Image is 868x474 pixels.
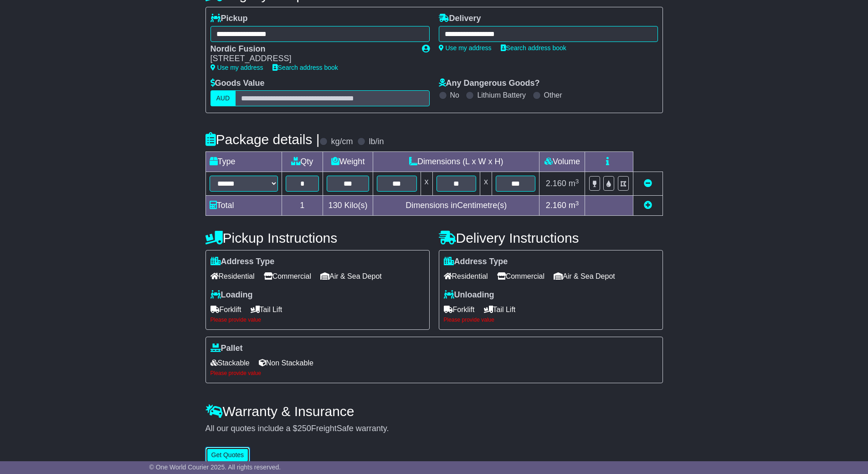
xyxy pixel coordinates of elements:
div: [STREET_ADDRESS] [211,54,413,64]
span: Residential [211,269,255,283]
label: lb/in [369,137,384,147]
td: Type [205,152,282,172]
div: Please provide value [211,317,425,323]
td: x [421,172,432,196]
span: Commercial [264,269,311,283]
a: Search address book [272,64,338,71]
span: Air & Sea Depot [554,269,615,283]
h4: Delivery Instructions [439,230,663,245]
span: 2.160 [546,201,566,210]
span: Forklift [444,302,475,317]
label: AUD [211,90,236,106]
span: Residential [444,269,488,283]
span: 250 [298,424,311,433]
span: Forklift [211,302,241,317]
span: Tail Lift [251,302,282,317]
td: Kilo(s) [323,196,373,216]
td: Volume [539,152,585,172]
a: Add new item [644,201,652,210]
label: kg/cm [331,137,353,147]
td: Weight [323,152,373,172]
span: 130 [329,201,342,210]
label: Pickup [211,14,248,24]
label: Other [544,91,562,99]
div: Nordic Fusion [211,44,413,54]
span: Tail Lift [484,302,516,317]
h4: Package details | [205,132,320,147]
div: Please provide value [211,370,658,376]
td: Total [205,196,282,216]
td: Dimensions in Centimetre(s) [373,196,539,216]
label: Loading [211,290,253,300]
button: Get Quotes [205,447,250,463]
label: Goods Value [211,78,265,89]
span: Non Stackable [259,356,313,370]
a: Use my address [211,64,263,71]
div: Please provide value [444,317,658,323]
a: Remove this item [644,179,652,188]
h4: Pickup Instructions [205,230,430,245]
label: Pallet [211,344,243,354]
span: © One World Courier 2025. All rights reserved. [149,464,281,471]
td: x [480,172,492,196]
label: Address Type [211,257,275,267]
a: Use my address [439,44,492,52]
span: Air & Sea Depot [320,269,382,283]
span: 2.160 [546,179,566,188]
label: Unloading [444,290,494,300]
h4: Warranty & Insurance [205,404,663,419]
a: Search address book [501,44,566,52]
label: Delivery [439,14,481,24]
label: Address Type [444,257,508,267]
label: Any Dangerous Goods? [439,78,540,89]
label: Lithium Battery [477,91,526,99]
td: Dimensions (L x W x H) [373,152,539,172]
span: Commercial [497,269,544,283]
span: m [569,201,579,210]
sup: 3 [575,200,579,207]
label: No [450,91,459,99]
span: Stackable [211,356,250,370]
td: Qty [282,152,323,172]
sup: 3 [575,178,579,185]
span: m [569,179,579,188]
td: 1 [282,196,323,216]
div: All our quotes include a $ FreightSafe warranty. [205,424,663,434]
